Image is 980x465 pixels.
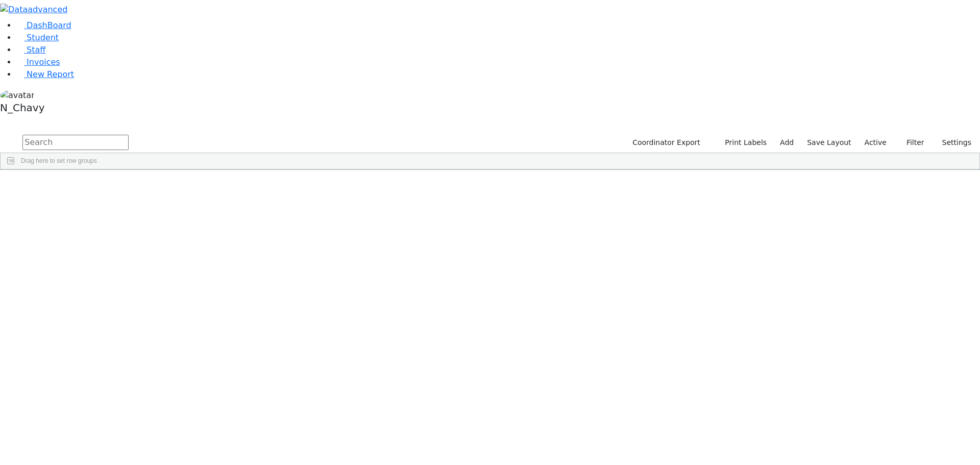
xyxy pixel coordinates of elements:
[27,20,71,30] span: DashBoard
[16,57,60,67] a: Invoices
[929,135,976,151] button: Settings
[16,69,74,79] a: New Report
[27,69,74,79] span: New Report
[27,33,59,42] span: Student
[713,135,771,151] button: Print Labels
[860,135,891,151] label: Active
[626,135,705,151] button: Coordinator Export
[27,57,60,67] span: Invoices
[16,20,71,30] a: DashBoard
[775,135,798,151] a: Add
[27,45,45,55] span: Staff
[16,45,45,55] a: Staff
[893,135,929,151] button: Filter
[22,135,129,150] input: Search
[802,135,855,151] button: Save Layout
[21,157,97,164] span: Drag here to set row groups
[16,33,59,42] a: Student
